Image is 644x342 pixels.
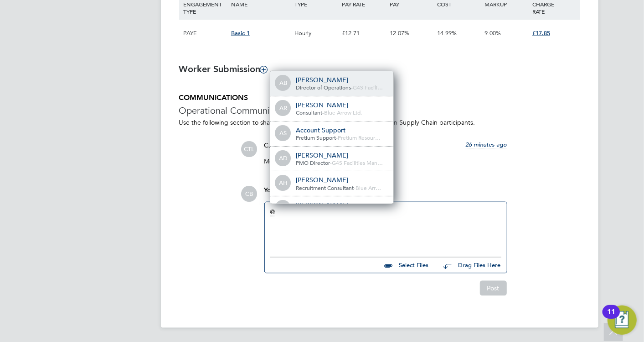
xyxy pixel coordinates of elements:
[296,176,387,184] div: [PERSON_NAME]
[264,157,507,165] p: Moved over to G4S [DATE]
[437,29,457,37] span: 14.99%
[276,76,290,90] span: AB
[276,151,290,166] span: AD
[353,84,383,91] span: G4S Facili…
[296,76,387,84] div: [PERSON_NAME]
[354,184,355,191] span: -
[296,126,387,134] div: Account Support
[296,184,354,191] span: Recruitment Consultant
[322,109,324,116] span: -
[242,141,258,157] span: CTL
[179,63,268,74] b: Worker Submission
[485,29,501,37] span: 9.00%
[276,176,290,190] span: AH
[324,109,362,116] span: Blue Arrow Ltd.
[480,281,507,295] button: Post
[264,186,507,202] div: say:
[338,134,381,141] span: Pretium Resour…
[330,159,332,166] span: -
[296,84,351,91] span: Director of Operations
[351,84,353,91] span: -
[466,141,507,148] span: 26 minutes ago
[179,118,580,126] p: Use the following section to share any operational communications between Supply Chain participants.
[276,126,290,141] span: AS
[179,105,580,116] h3: Operational Communications
[436,256,501,275] button: Drag Files Here
[296,201,387,209] div: [PERSON_NAME]
[296,109,322,116] span: Consultant
[332,159,383,166] span: G4S Facilities Man…
[355,184,381,191] span: Blue Arr…
[296,134,336,141] span: Pretium Support
[608,305,637,335] button: Open Resource Center, 11 new notifications
[242,186,258,202] span: CB
[276,101,290,116] span: AR
[264,186,275,194] span: You
[296,151,387,159] div: [PERSON_NAME]
[390,29,409,37] span: 12.07%
[607,312,615,324] div: 11
[292,20,340,47] div: Hourly
[296,159,330,166] span: PMO Director
[231,29,250,37] span: Basic 1
[340,20,387,47] div: £12.71
[179,93,580,103] h5: COMMUNICATIONS
[296,101,387,109] div: [PERSON_NAME]
[264,142,316,149] span: CJS Temp Labour
[276,201,290,216] span: AL
[336,134,338,141] span: -
[181,20,229,47] div: PAYE
[532,29,550,37] span: £17.85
